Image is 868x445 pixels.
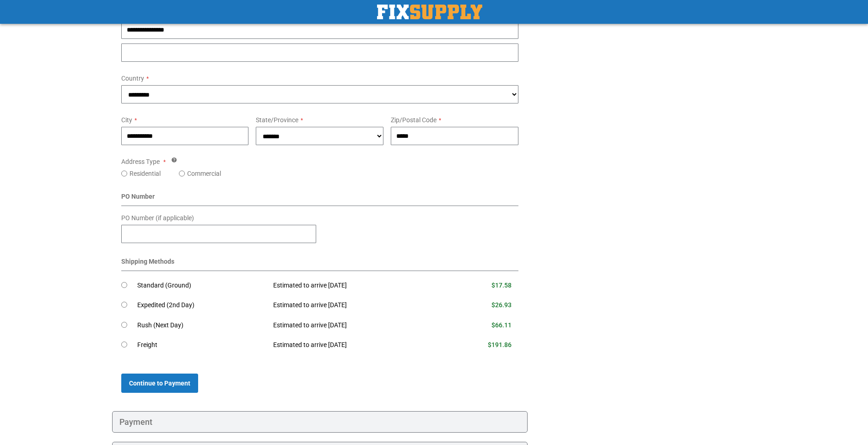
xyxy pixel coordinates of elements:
span: $191.86 [488,341,512,348]
img: Fix Industrial Supply [377,5,482,19]
label: Residential [129,169,161,178]
span: Address Type [121,158,160,165]
span: Continue to Payment [129,380,190,387]
td: Estimated to arrive [DATE] [266,315,443,336]
td: Rush (Next Day) [137,315,267,336]
td: Standard (Ground) [137,276,267,296]
span: Country [121,75,144,82]
label: Commercial [187,169,221,178]
td: Estimated to arrive [DATE] [266,276,443,296]
div: Payment [112,411,528,433]
span: PO Number (if applicable) [121,214,194,222]
div: PO Number [121,192,519,206]
td: Freight [137,335,267,355]
button: Continue to Payment [121,374,198,393]
td: Expedited (2nd Day) [137,295,267,315]
div: Shipping Methods [121,257,519,271]
span: $26.93 [491,301,512,309]
span: City [121,116,132,124]
a: store logo [377,5,482,19]
span: $66.11 [491,321,512,329]
span: Zip/Postal Code [391,116,437,124]
td: Estimated to arrive [DATE] [266,335,443,355]
span: $17.58 [491,282,512,289]
td: Estimated to arrive [DATE] [266,295,443,315]
span: State/Province [256,116,298,124]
